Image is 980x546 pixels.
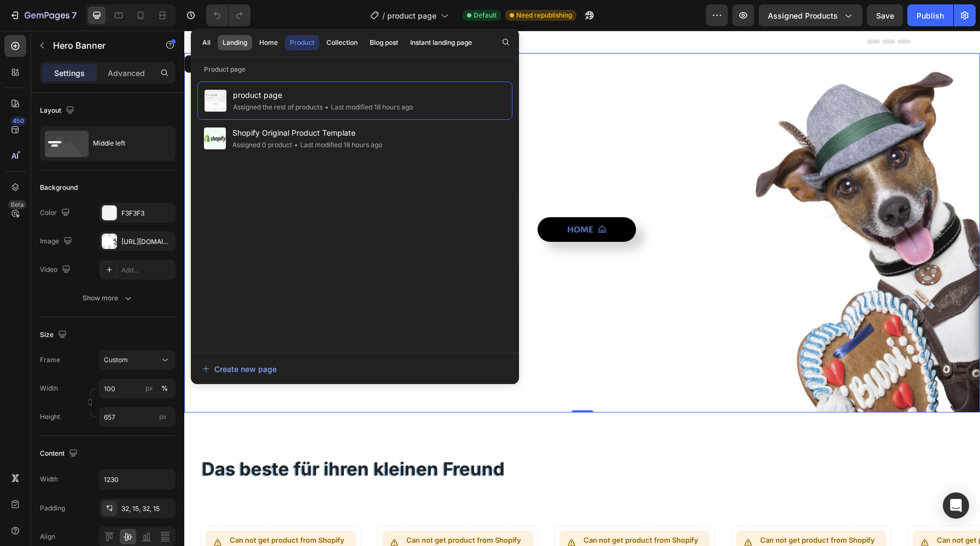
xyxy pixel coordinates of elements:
button: Blog post [365,35,403,50]
div: Last modified 18 hours ago [323,102,413,113]
button: % [143,382,156,395]
span: Default [474,10,497,20]
div: 32, 15, 32, 15 [121,504,173,514]
button: Publish [907,4,953,26]
div: Add... [121,265,173,275]
p: Can not get product from Shopify [222,504,344,515]
div: Create new page [202,363,277,375]
p: Can not get product from Shopify [399,504,521,515]
p: Can not get product from Shopify [576,504,698,515]
span: px [159,413,167,421]
strong: Das beste für ihren kleinen Freund [17,427,320,449]
button: Assigned Products [759,4,862,26]
span: product page [233,89,413,102]
button: Create new page [202,358,508,380]
p: Settings [54,67,85,79]
div: px [145,384,153,393]
div: Color [40,206,72,220]
div: Beta [8,200,26,209]
button: All [197,35,215,50]
div: Home [259,38,278,48]
span: Custom [104,355,128,365]
div: Content [40,446,80,461]
input: px [99,407,176,427]
p: Product page [191,64,519,75]
div: Landing [223,38,247,48]
span: Need republishing [516,10,572,20]
label: Frame [40,355,60,365]
p: Advanced [108,67,145,79]
div: F3F3F3 [121,208,173,218]
span: / [382,10,385,21]
div: Open Intercom Messenger [943,492,969,519]
div: Product [290,38,314,48]
div: Middle left [93,131,160,156]
div: % [161,384,168,393]
button: 7 [4,4,81,26]
div: Undo/Redo [206,4,250,26]
div: Assigned the rest of products [233,102,323,113]
div: 450 [10,117,26,125]
span: • [325,103,329,111]
span: Assigned Products [768,10,838,21]
div: Image [40,234,74,249]
div: Publish [917,10,944,21]
button: Product [285,35,319,50]
input: px% [99,379,176,398]
button: Custom [99,350,176,370]
div: All [202,38,211,48]
iframe: Design area [184,31,980,546]
div: Assigned 0 product [232,140,292,150]
div: Show more [83,293,133,304]
div: Hero Banner [14,28,57,38]
span: Shopify Original Product Template [232,126,382,140]
button: Landing [218,35,252,50]
button: px [158,382,171,395]
span: Save [876,11,894,20]
button: Show more [40,288,176,308]
div: Background [40,183,78,193]
div: Instant landing page [410,38,472,48]
p: Can not get product from Shopify [45,504,167,515]
button: Instant landing page [405,35,477,50]
div: Blog post [370,38,398,48]
div: Size [40,328,69,342]
p: Can not get product from Shopify [752,504,874,515]
span: product page [387,10,436,21]
button: Home [254,35,283,50]
p: Home [383,193,409,205]
div: Align [40,532,55,542]
p: Hero Banner [53,39,146,52]
label: Width [40,384,58,393]
div: [URL][DOMAIN_NAME] [121,237,173,247]
div: Last modified 18 hours ago [292,140,382,150]
button: Collection [322,35,363,50]
div: Video [40,263,73,277]
div: Layout [40,103,77,118]
p: 7 [72,9,77,22]
button: <p>Home</p> [353,187,452,211]
div: Width [40,474,58,484]
span: • [294,141,298,149]
input: Auto [100,469,175,489]
label: Height [40,412,60,422]
div: Collection [326,38,358,48]
button: Save [867,4,903,26]
div: Padding [40,503,65,513]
